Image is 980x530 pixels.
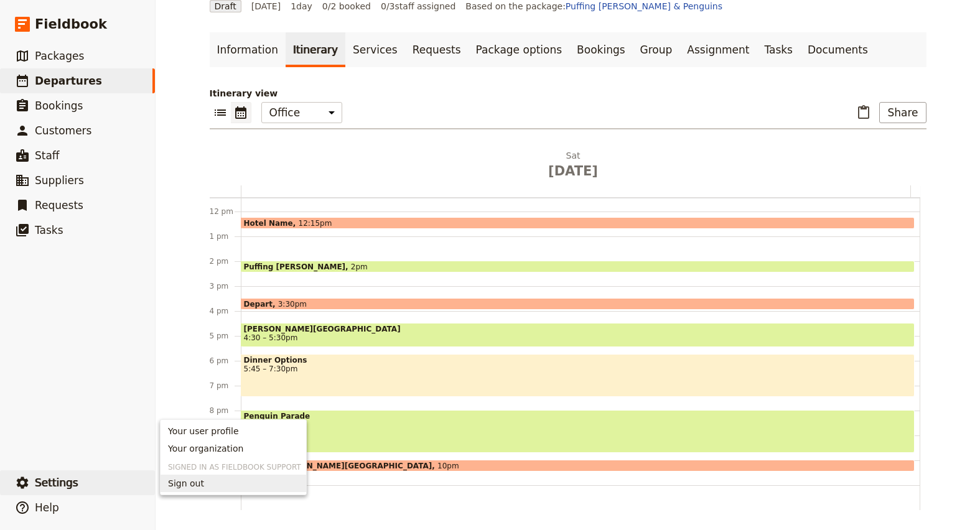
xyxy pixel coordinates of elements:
[879,102,926,123] button: Share
[231,102,251,123] button: Calendar view
[244,333,298,342] span: 4:30 – 5:30pm
[161,475,306,492] button: Sign out of support+greatprivatetours@fieldbooksoftware.com
[299,219,332,227] span: 12:15pm
[437,462,459,470] span: 10pm
[244,356,912,365] span: Dinner Options
[210,306,241,316] div: 4 pm
[35,100,83,112] span: Bookings
[469,32,569,67] a: Package options
[244,219,299,227] span: Hotel Name
[210,381,241,391] div: 7 pm
[351,263,368,271] span: 2pm
[168,442,243,455] span: Your organization
[241,217,915,229] div: Hotel Name12:15pm
[244,365,912,373] span: 5:45 – 7:30pm
[35,15,107,34] span: Fieldbook
[757,32,800,67] a: Tasks
[210,32,286,67] a: Information
[241,410,915,453] div: Penguin Parade8 – 9:45pm
[244,421,912,429] span: 8 – 9:45pm
[35,75,102,87] span: Departures
[241,261,915,272] div: Puffing [PERSON_NAME]2pm
[168,477,204,490] span: Sign out
[161,457,306,472] h3: Signed in as Fieldbook support
[35,149,60,162] span: Staff
[241,354,915,397] div: Dinner Options5:45 – 7:30pm
[168,425,239,437] span: Your user profile
[853,102,874,123] button: Paste itinerary item
[278,300,307,308] span: 3:30pm
[35,224,63,236] span: Tasks
[35,477,78,489] span: Settings
[286,32,345,67] a: Itinerary
[35,501,59,514] span: Help
[210,102,231,123] button: List view
[405,32,469,67] a: Requests
[161,422,306,440] a: Your user profile
[241,298,915,310] div: Depart3:30pm
[210,406,241,416] div: 8 pm
[345,32,405,67] a: Services
[210,231,241,241] div: 1 pm
[244,300,278,308] span: Depart
[246,149,901,180] h2: Sat
[241,323,915,347] div: [PERSON_NAME][GEOGRAPHIC_DATA]4:30 – 5:30pm
[244,412,912,421] span: Penguin Parade
[241,149,911,185] button: Sat [DATE]
[35,199,83,212] span: Requests
[633,32,680,67] a: Group
[244,462,438,470] span: Depart [PERSON_NAME][GEOGRAPHIC_DATA]
[241,460,915,472] div: Depart [PERSON_NAME][GEOGRAPHIC_DATA]10pm
[210,256,241,266] div: 2 pm
[210,356,241,366] div: 6 pm
[210,87,926,100] p: Itinerary view
[161,440,306,457] a: Your organization
[569,32,632,67] a: Bookings
[246,162,901,180] span: [DATE]
[35,174,84,187] span: Suppliers
[210,281,241,291] div: 3 pm
[679,32,757,67] a: Assignment
[35,50,84,62] span: Packages
[210,207,241,216] div: 12 pm
[244,263,351,271] span: Puffing [PERSON_NAME]
[800,32,875,67] a: Documents
[244,325,912,333] span: [PERSON_NAME][GEOGRAPHIC_DATA]
[210,331,241,341] div: 5 pm
[35,124,91,137] span: Customers
[566,1,722,11] a: Puffing [PERSON_NAME] & Penguins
